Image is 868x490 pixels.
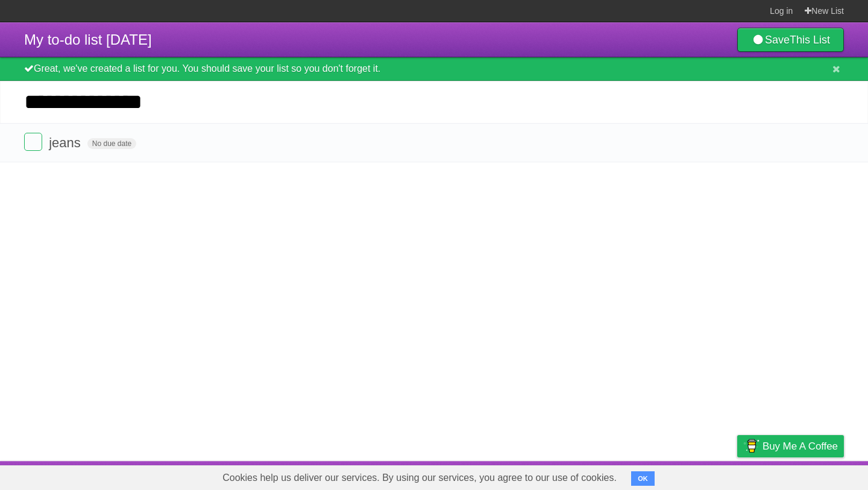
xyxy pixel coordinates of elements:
[722,464,753,487] a: Privacy
[24,31,152,48] span: My to-do list [DATE]
[737,28,844,52] a: SaveThis List
[24,133,42,151] label: Done
[743,436,759,456] img: Buy me a coffee
[681,464,707,487] a: Terms
[768,464,844,487] a: Suggest a feature
[577,464,602,487] a: About
[737,435,844,457] a: Buy me a coffee
[617,464,665,487] a: Developers
[210,466,629,490] span: Cookies help us deliver our services. By using our services, you agree to our use of cookies.
[87,138,136,149] span: No due date
[790,34,830,46] b: This List
[631,471,655,486] button: OK
[49,135,84,150] span: jeans
[763,436,838,457] span: Buy me a coffee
